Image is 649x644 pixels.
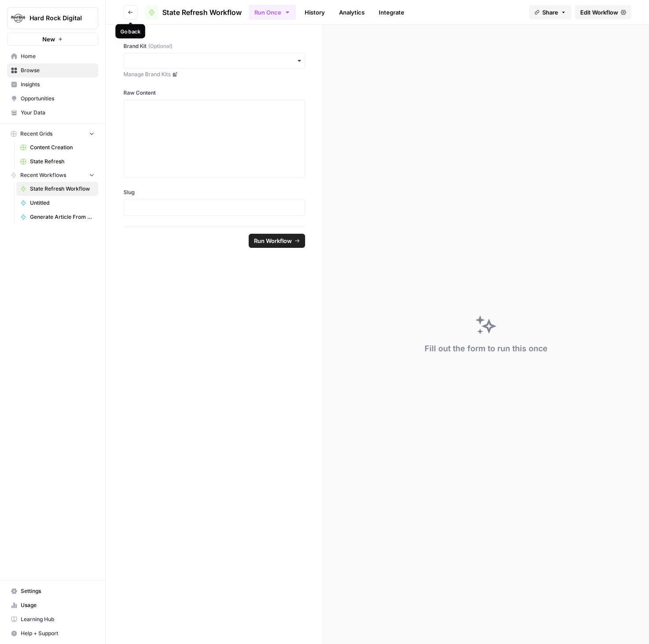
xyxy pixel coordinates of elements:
[7,612,98,626] a: Learning Hub
[30,14,83,22] span: Hard Rock Digital
[21,81,94,88] span: Insights
[10,10,26,26] img: Hard Rock Digital Logo
[148,42,172,50] span: (Optional)
[16,155,98,169] a: State Refresh
[42,35,55,44] span: New
[254,236,292,245] span: Run Workflow
[16,182,98,196] a: State Refresh Workflow
[21,615,94,623] span: Learning Hub
[21,109,94,117] span: Your Data
[20,171,66,179] span: Recent Workflows
[299,5,330,19] a: History
[21,629,94,637] span: Help + Support
[249,5,296,20] button: Run Once
[30,185,94,193] span: State Refresh Workflow
[30,199,94,207] span: Untitled
[7,169,98,182] button: Recent Workflows
[21,95,94,103] span: Opportunities
[162,7,242,18] span: State Refresh Workflow
[249,234,305,248] button: Run Workflow
[30,213,94,221] span: Generate Article From Outline
[30,158,94,166] span: State Refresh
[145,5,242,19] a: State Refresh Workflow
[16,210,98,224] a: Generate Article From Outline
[542,8,558,17] span: Share
[575,5,631,19] a: Edit Workflow
[7,127,98,140] button: Recent Grids
[123,42,305,50] label: Brand Kit
[7,106,98,120] a: Your Data
[123,70,305,78] a: Manage Brand Kits
[7,7,98,29] button: Workspace: Hard Rock Digital
[7,626,98,640] button: Help + Support
[123,188,305,196] label: Slug
[20,130,52,138] span: Recent Grids
[30,144,94,151] span: Content Creation
[7,49,98,63] a: Home
[7,598,98,612] a: Usage
[425,342,548,355] div: Fill out the form to run this once
[21,601,94,609] span: Usage
[123,89,305,97] label: Raw Content
[7,77,98,92] a: Insights
[529,5,571,19] button: Share
[7,92,98,106] a: Opportunities
[16,140,98,155] a: Content Creation
[21,587,94,595] span: Settings
[7,584,98,598] a: Settings
[16,196,98,210] a: Untitled
[7,63,98,77] a: Browse
[21,66,94,74] span: Browse
[580,8,618,17] span: Edit Workflow
[21,52,94,60] span: Home
[7,33,98,46] button: New
[334,5,370,19] a: Analytics
[373,5,410,19] a: Integrate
